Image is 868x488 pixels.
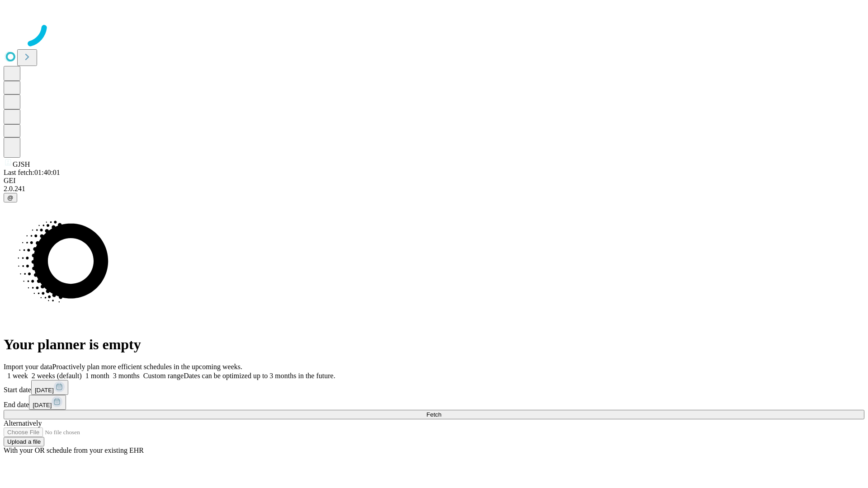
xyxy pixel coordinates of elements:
[7,194,14,201] span: @
[31,380,68,395] button: [DATE]
[113,372,140,380] span: 3 months
[33,402,52,408] span: [DATE]
[4,380,864,395] div: Start date
[4,446,144,454] span: With your OR schedule from your existing EHR
[32,372,82,380] span: 2 weeks (default)
[4,336,864,353] h1: Your planner is empty
[7,372,28,380] span: 1 week
[4,193,17,202] button: @
[4,177,864,185] div: GEI
[13,160,30,168] span: GJSH
[4,410,864,419] button: Fetch
[29,395,66,410] button: [DATE]
[85,372,109,380] span: 1 month
[426,411,441,418] span: Fetch
[52,363,242,371] span: Proactively plan more efficient schedules in the upcoming weeks.
[4,363,52,371] span: Import your data
[4,185,864,193] div: 2.0.241
[4,395,864,410] div: End date
[143,372,184,380] span: Custom range
[4,169,60,176] span: Last fetch: 01:40:01
[184,372,335,380] span: Dates can be optimized up to 3 months in the future.
[4,437,44,446] button: Upload a file
[35,387,54,394] span: [DATE]
[4,419,42,427] span: Alternatively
